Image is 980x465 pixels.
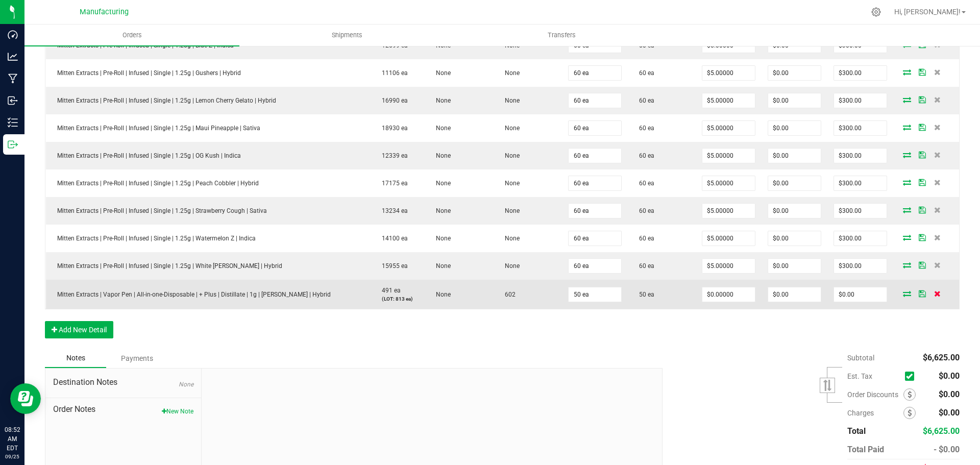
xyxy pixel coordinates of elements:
[52,291,331,298] span: Mitten Extracts | Vapor Pen | All-in-one-Disposable | + Plus | Distillate | 1g | [PERSON_NAME] | ...
[431,180,451,187] span: None
[930,41,945,47] span: Delete Order Detail
[834,93,887,108] input: 0
[923,353,960,362] span: $6,625.00
[634,180,654,187] span: 60 ea
[634,207,654,214] span: 60 ea
[834,121,887,135] input: 0
[894,8,961,16] span: Hi, [PERSON_NAME]!
[377,152,408,159] span: 12339 ea
[634,125,654,132] span: 60 ea
[500,262,520,270] span: None
[930,179,945,185] span: Delete Order Detail
[702,176,755,190] input: 0
[930,290,945,297] span: Delete Order Detail
[915,207,930,213] span: Save Order Detail
[8,139,18,150] inline-svg: Outbound
[162,407,193,416] button: New Note
[500,235,520,242] span: None
[930,152,945,158] span: Delete Order Detail
[377,207,408,214] span: 13234 ea
[45,321,113,338] button: Add New Detail
[915,69,930,75] span: Save Order Detail
[834,287,887,302] input: 0
[52,97,276,104] span: Mitten Extracts | Pre-Roll | Infused | Single | 1.25g | Lemon Cherry Gelato | Hybrid
[106,349,167,368] div: Payments
[454,25,669,46] a: Transfers
[52,180,259,187] span: Mitten Extracts | Pre-Roll | Infused | Single | 1.25g | Peach Cobbler | Hybrid
[534,31,590,40] span: Transfers
[930,69,945,75] span: Delete Order Detail
[768,259,821,273] input: 0
[847,426,866,436] span: Total
[569,259,621,273] input: 0
[52,207,267,214] span: Mitten Extracts | Pre-Roll | Infused | Single | 1.25g | Strawberry Cough | Sativa
[702,287,755,302] input: 0
[768,176,821,190] input: 0
[500,97,520,104] span: None
[768,149,821,163] input: 0
[53,403,193,415] span: Order Notes
[377,262,408,270] span: 15955 ea
[939,389,960,399] span: $0.00
[870,7,883,17] div: Manage settings
[702,231,755,246] input: 0
[109,31,156,40] span: Orders
[52,125,260,132] span: Mitten Extracts | Pre-Roll | Infused | Single | 1.25g | Maui Pineapple | Sativa
[834,66,887,80] input: 0
[768,287,821,302] input: 0
[500,207,520,214] span: None
[500,180,520,187] span: None
[569,66,621,80] input: 0
[52,262,282,270] span: Mitten Extracts | Pre-Roll | Infused | Single | 1.25g | White [PERSON_NAME] | Hybrid
[939,408,960,418] span: $0.00
[768,121,821,135] input: 0
[915,290,930,297] span: Save Order Detail
[634,152,654,159] span: 60 ea
[923,426,960,436] span: $6,625.00
[377,235,408,242] span: 14100 ea
[905,370,919,383] span: Calculate excise tax
[8,74,18,84] inline-svg: Manufacturing
[702,93,755,108] input: 0
[702,204,755,218] input: 0
[431,235,451,242] span: None
[834,259,887,273] input: 0
[431,97,451,104] span: None
[834,149,887,163] input: 0
[179,381,193,388] span: None
[930,234,945,240] span: Delete Order Detail
[702,149,755,163] input: 0
[768,66,821,80] input: 0
[768,204,821,218] input: 0
[634,291,654,298] span: 50 ea
[318,31,376,40] span: Shipments
[569,176,621,190] input: 0
[377,180,408,187] span: 17175 ea
[52,235,256,242] span: Mitten Extracts | Pre-Roll | Infused | Single | 1.25g | Watermelon Z | Indica
[500,125,520,132] span: None
[5,453,20,460] p: 09/25
[8,117,18,128] inline-svg: Inventory
[431,291,451,298] span: None
[431,207,451,214] span: None
[934,445,960,454] span: - $0.00
[702,259,755,273] input: 0
[500,291,516,298] span: 602
[915,152,930,158] span: Save Order Detail
[915,262,930,268] span: Save Order Detail
[634,97,654,104] span: 60 ea
[431,152,451,159] span: None
[377,97,408,104] span: 16990 ea
[569,204,621,218] input: 0
[500,69,520,77] span: None
[915,234,930,240] span: Save Order Detail
[930,124,945,130] span: Delete Order Detail
[569,149,621,163] input: 0
[847,354,874,362] span: Subtotal
[8,30,18,40] inline-svg: Dashboard
[768,231,821,246] input: 0
[847,445,884,454] span: Total Paid
[915,41,930,47] span: Save Order Detail
[569,231,621,246] input: 0
[569,93,621,108] input: 0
